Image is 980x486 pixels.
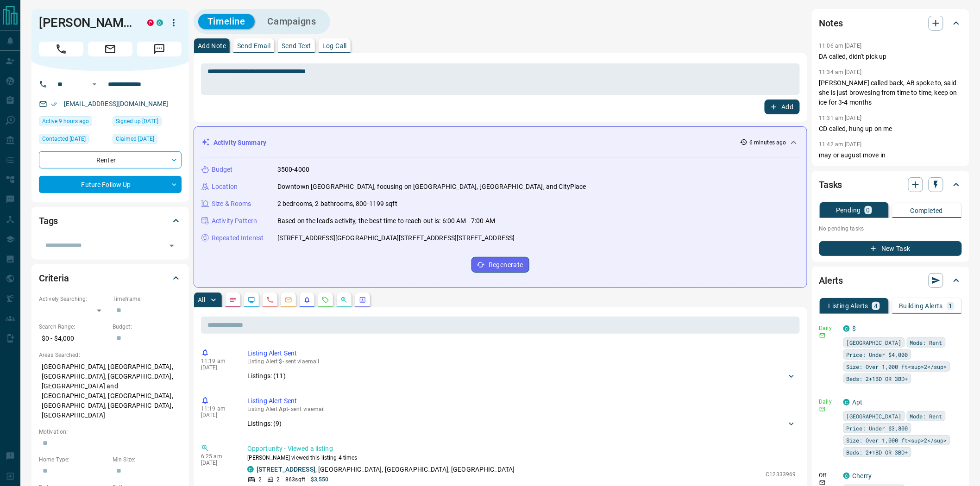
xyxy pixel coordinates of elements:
div: Notes [819,12,962,34]
svg: Email [819,406,826,412]
p: Send Text [282,43,311,49]
svg: Email [819,480,826,486]
p: Add Note [198,43,226,49]
svg: Agent Actions [359,296,366,304]
p: Min Size: [113,455,182,464]
span: Price: Under $3,800 [847,424,908,433]
p: 11:19 am [201,405,233,412]
div: Criteria [39,267,182,289]
a: $ [853,325,856,332]
p: Daily [819,398,838,406]
p: Listing Alert : - sent via email [247,358,796,365]
svg: Lead Browsing Activity [248,296,255,304]
span: Size: Over 1,000 ft<sup>2</sup> [847,436,947,445]
p: Off [819,471,838,480]
h2: Notes [819,16,843,31]
div: condos.ca [843,325,850,332]
p: Actively Searching: [39,295,108,303]
span: Call [39,42,83,56]
span: Beds: 2+1BD OR 3BD+ [847,374,908,383]
p: Budget [212,165,233,174]
p: Listings: ( 11 ) [247,371,286,381]
p: DA called, didn't pick up [819,52,962,62]
div: Tue Aug 12 2025 [39,134,108,147]
p: 2 bedrooms, 2 bathrooms, 800-1199 sqft [277,199,397,209]
div: condos.ca [247,466,254,473]
svg: Notes [229,296,237,304]
p: Location [212,182,238,192]
p: 11:34 am [DATE] [819,69,862,75]
p: Daily [819,324,838,332]
p: [DATE] [201,460,233,466]
p: [STREET_ADDRESS][GEOGRAPHIC_DATA][STREET_ADDRESS][STREET_ADDRESS] [277,233,515,243]
p: 11:19 am [201,358,233,364]
span: Size: Over 1,000 ft<sup>2</sup> [847,362,947,371]
a: [EMAIL_ADDRESS][DOMAIN_NAME] [64,100,169,107]
div: Future Follow Up [39,176,182,193]
div: Renter [39,151,182,168]
p: 2 [276,475,280,484]
p: 1 [949,303,953,309]
h1: [PERSON_NAME] [39,15,133,30]
p: CD called, hung up on me [819,124,962,134]
p: 6:25 am [201,453,233,460]
p: C12333969 [766,470,796,479]
span: Message [137,42,182,56]
p: Listing Alert Sent [247,396,796,406]
h2: Tags [39,213,58,228]
span: Mode: Rent [910,338,942,347]
p: Activity Summary [214,138,266,148]
button: Open [89,79,100,90]
p: Listing Alerts [829,303,869,309]
p: [DATE] [201,364,233,371]
button: New Task [819,241,962,256]
span: Mode: Rent [910,411,942,421]
h2: Tasks [819,177,842,192]
p: [DATE] [201,412,233,418]
p: may or august move in [819,150,962,160]
button: Add [765,100,800,114]
button: Timeline [198,14,255,29]
p: 11:42 am [DATE] [819,141,862,148]
p: Activity Pattern [212,216,257,226]
p: Listing Alert Sent [247,349,796,358]
svg: Calls [266,296,274,304]
p: 6 minutes ago [749,138,786,147]
a: Cherry [853,472,872,480]
p: Opportunity - Viewed a listing [247,444,796,454]
p: Listings: ( 9 ) [247,419,282,429]
div: Tags [39,210,182,232]
p: [PERSON_NAME] called back, AB spoke to, said she is just browesing from time to time, keep on ice... [819,78,962,107]
svg: Email Verified [51,101,57,107]
p: Pending [836,207,861,213]
div: property.ca [147,19,154,26]
div: Wed Aug 13 2025 [39,116,108,129]
p: Completed [911,207,943,214]
p: $3,550 [311,475,329,484]
div: condos.ca [843,399,850,405]
p: All [198,297,205,303]
p: $0 - $4,000 [39,331,108,346]
p: Downtown [GEOGRAPHIC_DATA], focusing on [GEOGRAPHIC_DATA], [GEOGRAPHIC_DATA], and CityPlace [277,182,586,192]
div: Tasks [819,174,962,196]
p: Search Range: [39,323,108,331]
a: Apt [853,399,863,406]
svg: Email [819,332,826,339]
p: Based on the lead's activity, the best time to reach out is: 6:00 AM - 7:00 AM [277,216,495,226]
div: condos.ca [843,473,850,479]
svg: Requests [322,296,329,304]
span: $ [279,358,283,365]
p: Timeframe: [113,295,182,303]
p: 0 [867,207,870,213]
svg: Listing Alerts [303,296,311,304]
p: Log Call [322,43,347,49]
h2: Criteria [39,271,69,286]
div: Listings: (9) [247,415,796,432]
p: Areas Searched: [39,351,182,359]
p: [PERSON_NAME] viewed this listing 4 times [247,454,796,462]
div: condos.ca [157,19,163,26]
p: Home Type: [39,455,108,464]
h2: Alerts [819,273,843,288]
p: 2 [258,475,262,484]
p: Repeated Interest [212,233,264,243]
